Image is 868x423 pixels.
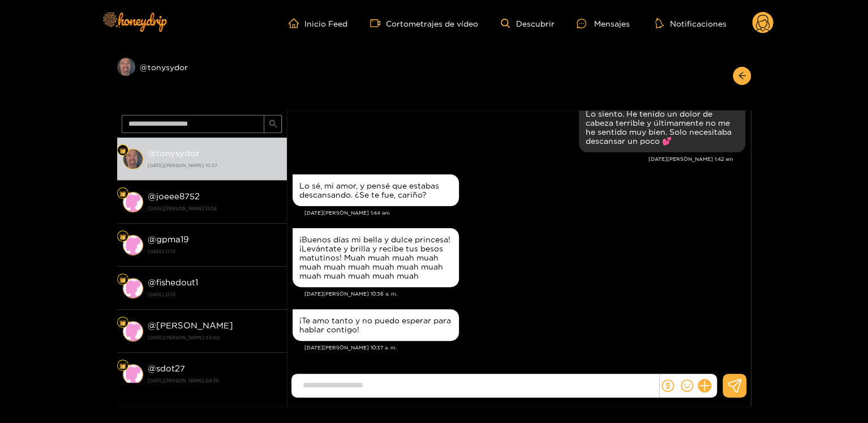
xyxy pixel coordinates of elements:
button: Notificaciones [652,18,729,29]
img: conversación [123,149,143,169]
div: 24 de agosto, 10:37 a. m. [293,309,459,341]
font: [DATE] 21:13 [148,292,175,297]
font: @tonysydor [148,148,199,158]
font: @ [148,234,156,244]
font: Inicio Feed [304,19,347,28]
div: 24 de agosto, 1:42 am [579,93,745,152]
font: @ [148,277,156,287]
font: Lo sé, mi amor, y pensé que estabas descansando. ¿Se te fue, cariño? [299,181,439,199]
font: [DATE][PERSON_NAME] 03:00 [148,335,220,340]
font: fishedout1 [156,277,198,287]
font: @tonysydor [140,63,188,71]
font: ¡Te amo tanto y no puedo esperar para hablar contigo! [299,316,451,334]
font: Mensajes [594,19,629,28]
font: @ [148,191,156,201]
span: hogar [289,18,304,28]
font: Notificaciones [669,19,726,28]
div: @tonysydor​ [117,58,287,93]
font: ¡Buenos días mi bella y dulce princesa! ¡Levántate y brilla y recibe tus besos matutinos! Muah mu... [299,235,450,280]
font: joeee8752 [156,191,200,201]
span: sonrisa [681,379,693,392]
button: flecha izquierda [733,67,751,85]
div: 24 de agosto, 1:44 am [293,174,459,206]
span: dólar [661,379,674,392]
img: Nivel de ventilador [119,319,126,326]
div: 24 de agosto, 10:36 a. m. [293,228,459,287]
font: [PERSON_NAME], me quedé dormida... Lo siento. He tenido un dolor de cabeza terrible y últimamente... [586,100,738,145]
button: buscar [264,115,282,133]
font: Cortometrajes de vídeo [386,19,478,28]
font: gpma19 [156,234,189,244]
img: Nivel de ventilador [119,147,126,154]
img: conversación [123,321,143,341]
font: [DATE][PERSON_NAME] 10:37 a. m. [304,345,397,351]
img: conversación [123,192,143,212]
img: conversación [123,278,143,298]
font: [DATE][PERSON_NAME] 10:36 a. m. [304,291,397,297]
span: cámara de vídeo [370,18,386,28]
img: Nivel de ventilador [119,233,126,240]
a: Cortometrajes de vídeo [370,18,478,28]
font: [DATE][PERSON_NAME] 15:28 [148,206,217,211]
font: [DATE][PERSON_NAME] 1:44 am [304,210,390,216]
img: conversación [123,364,143,384]
font: [DATE][PERSON_NAME] 1:42 am [648,156,733,162]
font: @[PERSON_NAME] [148,321,233,330]
img: conversación [123,235,143,255]
font: @ [148,364,156,373]
span: flecha izquierda [738,71,746,81]
font: sdot27 [156,364,185,373]
img: Nivel de ventilador [119,362,126,369]
span: buscar [269,119,277,129]
font: [DATE][PERSON_NAME] 09:30 [148,378,219,383]
font: [DATE] 17:13 [148,249,175,254]
button: dólar [659,377,676,394]
font: [DATE][PERSON_NAME] 10:37 [148,163,217,168]
img: Nivel de ventilador [119,190,126,197]
a: Descubrir [501,19,554,28]
a: Inicio Feed [289,18,347,28]
img: Nivel de ventilador [119,276,126,283]
font: Descubrir [515,19,554,28]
